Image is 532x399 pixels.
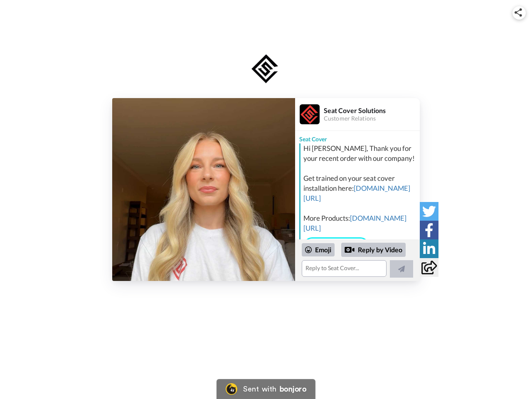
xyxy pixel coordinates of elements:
[112,98,295,281] img: fc2ff14f-aedd-40ff-878a-e2eed442421d-thumb.jpg
[249,52,283,86] img: logo
[515,8,522,17] img: ic_share.svg
[303,143,418,233] div: Hi [PERSON_NAME], Thank you for your recent order with our company! Get trained on your seat cove...
[295,131,420,143] div: Seat Cover
[341,243,406,257] div: Reply by Video
[324,115,419,122] div: Customer Relations
[302,243,335,256] div: Emoji
[303,214,406,232] a: [DOMAIN_NAME][URL]
[324,106,419,114] div: Seat Cover Solutions
[303,237,369,255] a: Install Videos
[300,104,320,124] img: Profile Image
[303,184,410,202] a: [DOMAIN_NAME][URL]
[345,245,355,255] div: Reply by Video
